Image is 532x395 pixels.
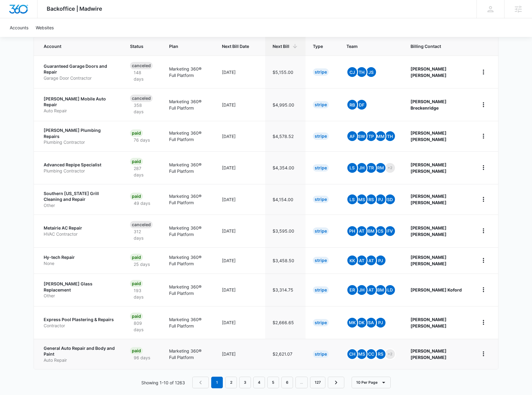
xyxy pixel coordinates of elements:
div: Paid [130,313,143,320]
div: Stripe [313,286,329,294]
span: Status [130,43,146,49]
strong: [PERSON_NAME] [PERSON_NAME] [411,194,447,205]
p: Metairie AC Repair [44,225,115,231]
a: General Auto Repair and Body and PaintAuto Repair [44,345,115,363]
span: KK [347,255,357,265]
span: AT [366,255,376,265]
td: $4,154.00 [265,184,306,215]
a: Page 3 [239,377,251,388]
strong: [PERSON_NAME] [PERSON_NAME] [411,66,447,78]
span: JS [366,67,376,77]
span: LS [347,194,357,204]
td: [DATE] [215,151,265,184]
strong: [PERSON_NAME] [PERSON_NAME] [411,317,447,328]
span: SW [357,131,367,141]
div: Stripe [313,319,329,326]
span: TP [366,131,376,141]
button: home [479,131,488,141]
p: Marketing 360® Full Platform [169,316,207,329]
div: Stripe [313,196,329,203]
p: Southern [US_STATE] Grill Cleaning and Repair [44,190,115,202]
a: [PERSON_NAME] Plumbing RepairsPlumbing Contractor [44,127,115,145]
span: Next Bill [273,43,289,49]
span: CC [366,349,376,359]
span: +2 [385,163,395,173]
button: home [479,255,488,265]
a: Websites [32,18,57,37]
button: home [479,285,488,295]
p: Hy-tech Repair [44,254,115,260]
div: Paid [130,129,143,137]
a: Southern [US_STATE] Grill Cleaning and RepairOther [44,190,115,208]
span: Next Bill Date [222,43,249,49]
span: TR [366,163,376,173]
p: Advanced Repipe Specialist [44,162,115,168]
span: MM [376,131,385,141]
div: Paid [130,193,143,200]
a: Page 127 [310,377,325,388]
span: TH [357,67,367,77]
p: 358 days [130,102,154,115]
span: Type [313,43,323,49]
p: Guaranteed Garage Doors and Repair [44,63,115,75]
td: $4,995.00 [265,88,306,121]
div: Canceled [130,95,153,102]
div: Stripe [313,68,329,76]
td: $2,666.65 [265,306,306,339]
a: Hy-tech RepairNone [44,254,115,266]
div: Stripe [313,257,329,264]
button: home [479,349,488,359]
td: [DATE] [215,339,265,369]
td: [DATE] [215,215,265,247]
strong: [PERSON_NAME] Koford [411,287,462,292]
span: Plan [169,43,207,49]
p: Marketing 360® Full Platform [169,193,207,206]
td: $5,155.00 [265,56,306,88]
div: Paid [130,280,143,287]
a: Page 4 [253,377,265,388]
p: Auto Repair [44,357,115,363]
span: FV [385,226,395,236]
button: home [479,100,488,110]
p: Marketing 360® Full Platform [169,254,207,267]
span: AT [357,226,367,236]
button: home [479,67,488,77]
p: 25 days [130,261,154,267]
p: Marketing 360® Full Platform [169,284,207,296]
span: ER [347,285,357,295]
span: JH [357,285,367,295]
p: Marketing 360® Full Platform [169,98,207,111]
strong: [PERSON_NAME] [PERSON_NAME] [411,130,447,142]
td: $2,621.07 [265,339,306,369]
strong: [PERSON_NAME] [PERSON_NAME] [411,348,447,360]
a: Guaranteed Garage Doors and RepairGarage Door Contractor [44,63,115,81]
p: Other [44,293,115,299]
span: LS [347,163,357,173]
p: Marketing 360® Full Platform [169,161,207,174]
strong: [PERSON_NAME] [PERSON_NAME] [411,255,447,266]
span: MK [347,318,357,328]
p: [PERSON_NAME] Plumbing Repairs [44,127,115,139]
p: 96 days [130,354,154,361]
td: $4,354.00 [265,151,306,184]
p: Auto Repair [44,108,115,114]
span: RB [347,100,357,110]
span: BM [366,226,376,236]
nav: Pagination [192,377,344,388]
a: Next Page [328,377,344,388]
p: Showing 1-10 of 1263 [141,379,185,386]
span: MS [357,349,367,359]
span: PJ [376,194,385,204]
span: Team [346,43,387,49]
button: home [479,226,488,236]
p: Contractor [44,323,115,329]
td: [DATE] [215,184,265,215]
p: 193 days [130,287,154,300]
span: SA [366,318,376,328]
div: Paid [130,158,143,165]
a: Page 2 [225,377,237,388]
p: HVAC Contractor [44,231,115,237]
span: LD [385,285,395,295]
strong: [PERSON_NAME] [PERSON_NAME] [411,225,447,237]
span: RS [366,194,376,204]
